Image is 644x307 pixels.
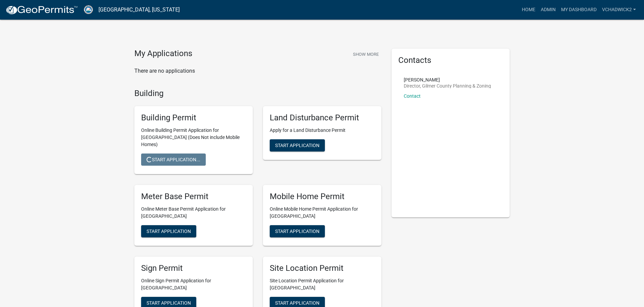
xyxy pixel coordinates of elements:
[141,153,206,166] button: Start Application...
[404,84,491,88] p: Director, Gilmer County Planning & Zoning
[275,143,319,148] span: Start Application
[404,93,421,99] a: Contact
[270,263,375,273] h5: Site Location Permit
[141,206,246,220] p: Online Meter Base Permit Application for [GEOGRAPHIC_DATA]
[270,206,375,220] p: Online Mobile Home Permit Application for [GEOGRAPHIC_DATA]
[141,192,246,202] h5: Meter Base Permit
[270,139,325,151] button: Start Application
[147,300,191,305] span: Start Application
[270,192,375,202] h5: Mobile Home Permit
[398,55,503,65] h5: Contacts
[147,157,200,162] span: Start Application...
[599,3,639,16] a: VChadwick2
[275,228,319,234] span: Start Application
[134,89,381,98] h4: Building
[147,228,191,234] span: Start Application
[134,67,381,75] p: There are no applications
[558,3,599,16] a: My Dashboard
[141,277,246,291] p: Online Sign Permit Application for [GEOGRAPHIC_DATA]
[538,3,558,16] a: Admin
[141,127,246,148] p: Online Building Permit Application for [GEOGRAPHIC_DATA] (Does Not include Mobile Homes)
[134,49,192,59] h4: My Applications
[270,113,375,123] h5: Land Disturbance Permit
[270,225,325,237] button: Start Application
[270,277,375,291] p: Site Location Permit Application for [GEOGRAPHIC_DATA]
[141,225,196,237] button: Start Application
[404,77,491,82] p: [PERSON_NAME]
[350,49,381,60] button: Show More
[275,300,319,305] span: Start Application
[98,4,180,16] a: [GEOGRAPHIC_DATA], [US_STATE]
[519,3,538,16] a: Home
[83,5,93,14] img: Gilmer County, Georgia
[141,113,246,123] h5: Building Permit
[141,263,246,273] h5: Sign Permit
[270,127,375,134] p: Apply for a Land Disturbance Permit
